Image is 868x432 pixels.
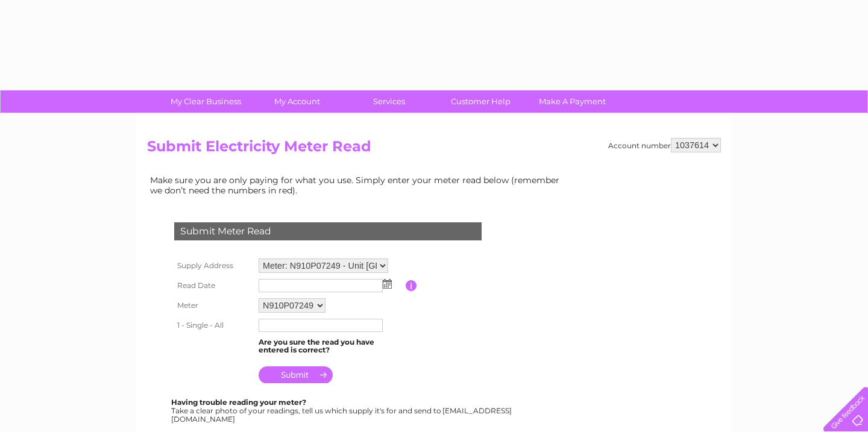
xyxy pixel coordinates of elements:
input: Submit [259,366,333,383]
div: Account number [608,138,721,152]
b: Having trouble reading your meter? [171,398,306,407]
a: My Clear Business [156,90,256,113]
a: Make A Payment [523,90,622,113]
a: My Account [248,90,347,113]
td: Are you sure the read you have entered is correct? [256,335,406,358]
a: Customer Help [431,90,530,113]
div: Submit Meter Read [174,222,482,240]
h2: Submit Electricity Meter Read [147,138,721,161]
img: ... [383,279,392,289]
a: Services [339,90,439,113]
th: Supply Address [171,255,256,276]
div: Take a clear photo of your readings, tell us which supply it's for and send to [EMAIL_ADDRESS][DO... [171,398,514,423]
td: Make sure you are only paying for what you use. Simply enter your meter read below (remember we d... [147,172,569,198]
th: Meter [171,295,256,316]
input: Information [406,280,417,291]
th: Read Date [171,276,256,295]
th: 1 - Single - All [171,316,256,335]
